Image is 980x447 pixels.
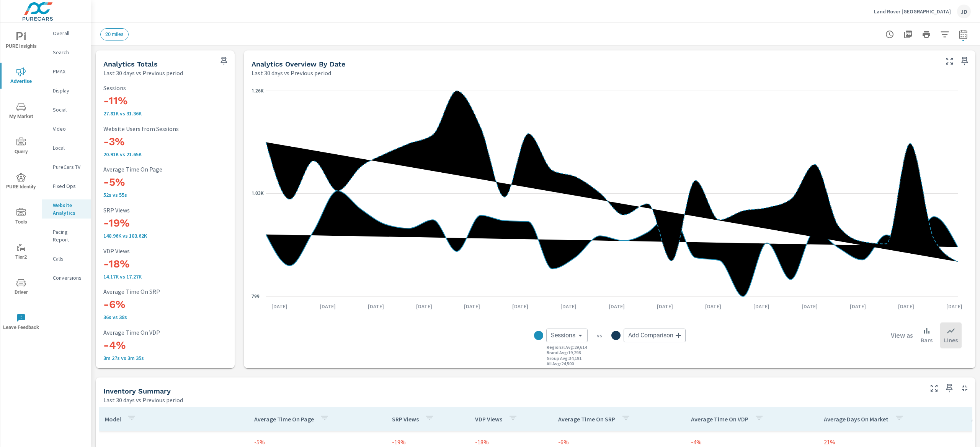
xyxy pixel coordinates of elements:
p: Calls [53,255,85,262]
div: Sessions [546,329,588,342]
p: Overall [53,29,85,37]
p: Display [53,87,85,94]
p: Sessions [103,84,227,91]
div: JD [957,5,971,18]
p: Average Days On Market [824,415,889,423]
div: Local [42,142,91,154]
p: Video [53,125,85,133]
button: Print Report [919,27,934,42]
p: Local [53,144,85,152]
div: Social [42,104,91,115]
p: Average Time On VDP [691,415,748,423]
p: Model [105,415,121,423]
p: VDP Views [475,415,502,423]
p: All Avg : 24,500 [547,361,574,366]
p: [DATE] [266,303,293,310]
p: -5% [254,437,380,447]
p: Pacing Report [53,228,85,243]
p: SRP Views [103,207,227,214]
span: Driver [3,278,39,297]
button: "Export Report to PDF" [900,27,916,42]
p: [DATE] [603,303,630,310]
span: Tools [3,208,39,227]
div: PMAX [42,66,91,77]
text: 1.26K [252,88,264,94]
p: Last 30 days vs Previous period [252,68,331,78]
span: Leave Feedback [3,313,39,332]
div: Overall [42,28,91,39]
p: 3m 27s vs 3m 35s [103,355,227,361]
div: Display [42,85,91,96]
p: 52s vs 55s [103,192,227,198]
button: Select Date Range [955,27,971,42]
p: Lines [944,335,958,345]
p: Brand Avg : 19,298 [547,350,581,355]
h3: -18% [103,258,227,270]
p: 27.81K vs 31.36K [103,110,227,117]
div: Pacing Report [42,226,91,245]
span: PURE Insights [3,32,39,51]
div: Add Comparison [624,329,686,342]
p: Regional Avg : 29,614 [547,345,587,350]
p: [DATE] [555,303,582,310]
p: Last 30 days vs Previous period [103,68,183,78]
p: Website Analytics [53,201,85,217]
p: Average Time On VDP [103,329,227,336]
span: Sessions [551,332,575,339]
p: VDP Views [103,248,227,254]
p: Average Time On SRP [103,288,227,295]
h5: Inventory Summary [103,387,171,395]
p: -19% [392,437,463,447]
p: [DATE] [314,303,341,310]
p: [DATE] [459,303,485,310]
div: Website Analytics [42,199,91,219]
p: 20.91K vs 21.65K [103,151,227,157]
p: -4% [691,437,812,447]
h3: -5% [103,176,227,189]
h3: -6% [103,298,227,311]
h3: -19% [103,217,227,230]
p: [DATE] [411,303,438,310]
p: Group Avg : 34,191 [547,356,581,361]
p: [DATE] [507,303,534,310]
span: Tier2 [3,243,39,262]
p: 21% [824,437,959,447]
p: [DATE] [700,303,727,310]
div: Search [42,47,91,58]
p: Bars [921,335,933,345]
p: [DATE] [363,303,389,310]
p: Last 30 days vs Previous period [103,395,183,405]
p: Social [53,106,85,113]
p: SRP Views [392,415,419,423]
p: Search [53,49,85,56]
p: 14,170 vs 17,265 [103,274,227,280]
p: 36s vs 38s [103,314,227,320]
h3: -11% [103,94,227,107]
p: 148,963 vs 183,622 [103,233,227,239]
p: PMAX [53,68,85,75]
p: [DATE] [893,303,920,310]
p: [DATE] [652,303,678,310]
p: Land Rover [GEOGRAPHIC_DATA] [874,8,951,15]
p: Average Time On Page [254,415,314,423]
p: [DATE] [844,303,871,310]
h3: -3% [103,135,227,148]
div: Fixed Ops [42,180,91,192]
text: 799 [252,294,260,299]
p: [DATE] [941,303,968,310]
p: vs [588,332,611,339]
button: Make Fullscreen [928,382,940,394]
span: Save this to your personalized report [943,382,955,394]
span: Save this to your personalized report [218,55,230,67]
h3: -4% [103,339,227,352]
div: Conversions [42,272,91,283]
h5: Analytics Overview By Date [252,60,345,68]
button: Apply Filters [937,27,952,42]
p: -6% [558,437,679,447]
span: Query [3,138,39,156]
p: [DATE] [796,303,823,310]
div: Calls [42,253,91,264]
p: -18% [475,437,546,447]
div: Video [42,123,91,134]
div: nav menu [0,23,42,339]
